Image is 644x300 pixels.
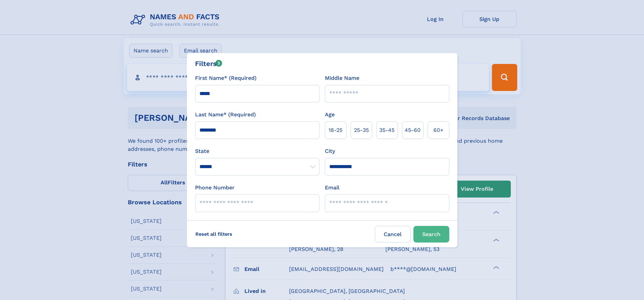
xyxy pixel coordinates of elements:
[329,126,342,134] span: 18‑25
[195,184,235,192] label: Phone Number
[379,126,395,134] span: 35‑45
[195,74,257,82] label: First Name* (Required)
[354,126,369,134] span: 25‑35
[325,184,339,192] label: Email
[325,74,359,82] label: Middle Name
[191,226,237,242] label: Reset all filters
[405,126,421,134] span: 45‑60
[433,126,444,134] span: 60+
[195,59,222,69] div: Filters
[375,226,411,243] label: Cancel
[325,147,335,155] label: City
[325,111,335,119] label: Age
[195,147,319,155] label: State
[413,226,449,243] button: Search
[195,111,256,119] label: Last Name* (Required)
